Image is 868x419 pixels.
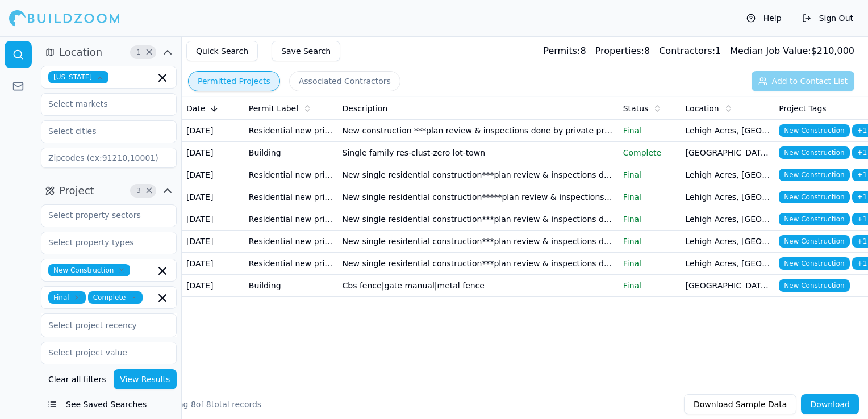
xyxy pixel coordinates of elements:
td: [DATE] [182,208,244,231]
p: Final [623,258,677,269]
p: Final [623,169,677,181]
td: [DATE] [182,120,244,142]
p: Final [623,125,677,136]
span: New Construction [779,235,849,248]
td: Cbs fence|gate manual|metal fence [338,275,619,297]
span: 1 [133,47,144,58]
td: [DATE] [182,275,244,297]
input: Select project value [41,342,162,363]
span: Status [623,103,649,114]
input: Select markets [41,94,162,114]
span: 8 [206,400,211,409]
span: Project Tags [779,103,826,114]
td: [DATE] [182,231,244,253]
td: New construction ***plan review & inspections done by private provider- [PERSON_NAME]*** [338,120,619,142]
button: View Results [114,369,177,389]
td: Residential new primary structure [244,208,338,231]
input: Select cities [41,121,162,141]
span: Contractors: [659,45,715,56]
span: Clear Project filters [145,188,153,194]
span: Project [59,183,94,199]
td: [GEOGRAPHIC_DATA], [GEOGRAPHIC_DATA] [681,142,775,164]
td: New single residential construction***plan review & inspections done by private provider- [PERSON... [338,231,619,253]
td: Building [244,142,338,164]
td: Lehigh Acres, [GEOGRAPHIC_DATA] [681,208,775,231]
td: New single residential construction***plan review & inspections done by private provider- [PERSON... [338,253,619,275]
button: Quick Search [186,41,258,61]
span: New Construction [779,169,849,181]
button: Project3Clear Project filters [41,182,177,200]
button: Help [741,9,787,27]
div: $ 210,000 [730,44,854,58]
span: Final [48,291,86,304]
button: Permitted Projects [188,71,280,91]
td: Lehigh Acres, [GEOGRAPHIC_DATA] [681,253,775,275]
button: Save Search [272,41,340,61]
span: Date [186,103,205,114]
p: Complete [623,147,677,158]
td: Residential new primary structure [244,253,338,275]
span: 8 [191,400,196,409]
div: 1 [659,44,721,58]
td: Lehigh Acres, [GEOGRAPHIC_DATA] [681,164,775,186]
span: Complete [88,291,143,304]
span: New Construction [779,279,849,292]
button: Location1Clear Location filters [41,43,177,61]
td: Building [244,275,338,297]
p: Final [623,236,677,247]
span: New Construction [779,146,849,159]
span: Clear Location filters [145,49,153,55]
button: Download Sample Data [684,394,796,414]
span: New Construction [48,264,130,276]
span: Location [59,44,102,60]
input: Zipcodes (ex:91210,10001) [41,148,177,168]
td: Lehigh Acres, [GEOGRAPHIC_DATA] [681,186,775,208]
td: Lehigh Acres, [GEOGRAPHIC_DATA] [681,120,775,142]
span: Permits: [543,45,580,56]
td: [DATE] [182,253,244,275]
span: Description [343,103,388,114]
button: Download [801,394,859,414]
td: Single family res-clust-zero lot-town [338,142,619,164]
td: Residential new primary structure [244,164,338,186]
span: New Construction [779,257,849,270]
td: Lehigh Acres, [GEOGRAPHIC_DATA] [681,231,775,253]
td: [DATE] [182,164,244,186]
div: Showing of total records [155,399,261,410]
p: Final [623,191,677,203]
td: [DATE] [182,142,244,164]
button: Associated Contractors [289,71,400,91]
span: [US_STATE] [48,71,108,83]
div: 8 [543,44,586,58]
span: Properties: [595,45,644,56]
td: Residential new primary structure [244,186,338,208]
button: See Saved Searches [41,394,177,414]
td: Residential new primary structure [244,231,338,253]
div: 8 [595,44,650,58]
span: Location [686,103,719,114]
p: Final [623,280,677,291]
button: Clear all filters [45,369,109,389]
button: Sign Out [796,9,859,27]
td: [GEOGRAPHIC_DATA], [GEOGRAPHIC_DATA] [681,275,775,297]
span: New Construction [779,213,849,225]
span: Median Job Value: [730,45,811,56]
td: [DATE] [182,186,244,208]
td: Residential new primary structure [244,120,338,142]
td: New single residential construction***plan review & inspections done by private provider- [PERSON... [338,164,619,186]
span: Permit Label [249,103,298,114]
input: Select property types [41,232,162,253]
span: 3 [133,185,144,196]
span: New Construction [779,191,849,203]
p: Final [623,213,677,225]
span: New Construction [779,124,849,137]
input: Select property sectors [41,205,162,225]
td: New single residential construction***plan review & inspections done by private provider- [PERSON... [338,208,619,231]
td: New single residential construction*****plan review & inspections done by private provider- [PERS... [338,186,619,208]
